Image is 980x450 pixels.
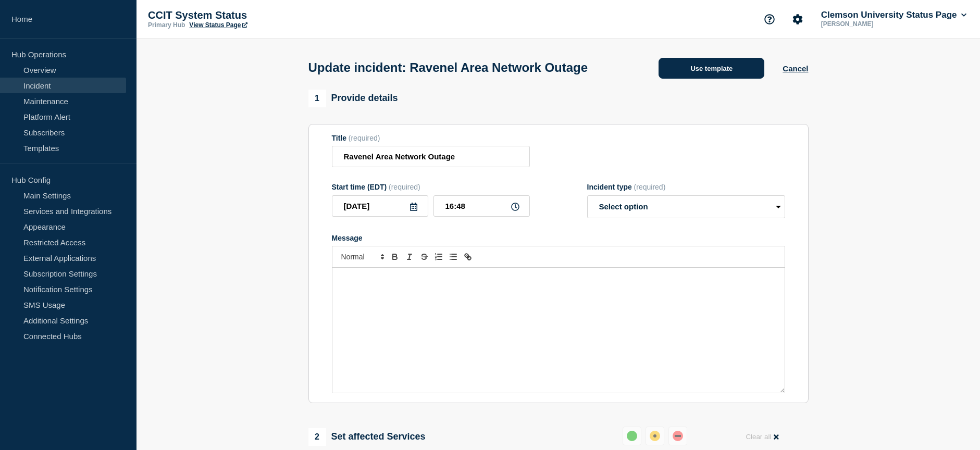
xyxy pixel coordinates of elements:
button: Account settings [787,8,809,30]
div: Message [332,234,785,242]
button: down [668,427,687,445]
div: Set affected Services [308,428,426,446]
button: Toggle italic text [402,251,417,263]
button: up [623,427,641,445]
input: Title [332,146,530,167]
h1: Update incident: Ravenel Area Network Outage [308,60,588,75]
p: [PERSON_NAME] [819,20,927,28]
span: Font size [337,251,388,263]
span: (required) [634,183,666,191]
p: CCIT System Status [148,9,356,21]
span: (required) [349,134,380,142]
div: down [673,431,683,441]
div: Provide details [308,90,398,107]
div: up [627,431,637,441]
p: Primary Hub [148,21,185,29]
div: Incident type [587,183,785,191]
select: Incident type [587,195,785,218]
div: Message [332,268,785,393]
button: Toggle bulleted list [446,251,461,263]
div: affected [650,431,660,441]
button: Toggle ordered list [431,251,446,263]
button: affected [646,427,664,445]
button: Cancel [783,64,808,73]
input: HH:MM [433,195,530,217]
input: YYYY-MM-DD [332,195,428,217]
span: 2 [308,428,326,446]
button: Use template [659,58,764,79]
button: Clear all [739,427,785,447]
button: Toggle bold text [388,251,402,263]
button: Toggle link [461,251,475,263]
div: Title [332,134,530,142]
button: Toggle strikethrough text [417,251,431,263]
button: Clemson University Status Page [819,10,969,20]
span: (required) [389,183,420,191]
a: View Status Page [189,21,247,29]
div: Start time (EDT) [332,183,530,191]
span: 1 [308,90,326,107]
button: Support [759,8,780,30]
